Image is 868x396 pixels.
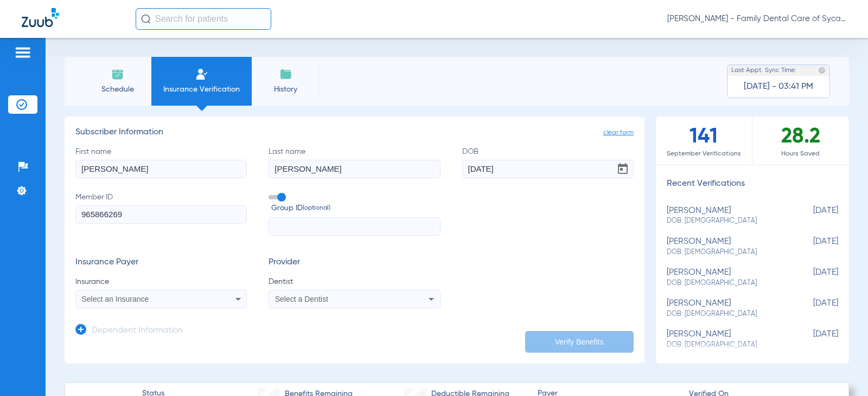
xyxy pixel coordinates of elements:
span: [DATE] [784,298,838,319]
span: Select an Insurance [82,295,149,303]
h3: Provider [269,257,440,268]
img: Schedule [111,68,124,81]
div: [PERSON_NAME] [667,329,784,349]
img: Manual Insurance Verification [195,68,208,81]
div: [PERSON_NAME] [667,237,784,257]
h3: Recent Verifications [656,179,849,190]
span: clear form [603,127,634,138]
div: [PERSON_NAME] [667,298,784,319]
span: [DATE] - 03:41 PM [744,81,813,92]
h3: Dependent Information [92,326,183,336]
span: [PERSON_NAME] - Family Dental Care of Sycamore [667,14,846,24]
span: [DATE] [784,329,838,349]
span: Select a Dentist [275,295,328,303]
div: 28.2 [752,116,849,165]
span: Last Appt. Sync Time: [731,65,796,76]
input: Member ID [75,205,247,224]
img: Search Icon [141,14,151,24]
span: DOB: [DEMOGRAPHIC_DATA] [667,340,784,350]
span: DOB: [DEMOGRAPHIC_DATA] [667,309,784,319]
label: DOB [462,146,634,178]
span: DOB: [DEMOGRAPHIC_DATA] [667,216,784,226]
img: Zuub Logo [22,8,59,27]
span: Insurance Verification [159,84,244,95]
label: First name [75,146,247,178]
span: September Verifications [656,148,752,159]
button: Verify Benefits [525,331,634,353]
button: Open calendar [612,158,634,180]
img: History [279,68,292,81]
span: DOB: [DEMOGRAPHIC_DATA] [667,248,784,257]
span: Schedule [92,84,143,95]
h3: Subscriber Information [75,127,634,138]
label: Last name [269,146,440,178]
span: Hours Saved [752,148,849,159]
div: 141 [656,116,752,165]
span: History [260,84,311,95]
div: [PERSON_NAME] [667,268,784,288]
input: Last name [269,160,440,178]
img: hamburger-icon [14,46,31,59]
input: DOBOpen calendar [462,160,634,178]
h3: Insurance Payer [75,257,247,268]
span: Dentist [269,276,440,287]
span: [DATE] [784,206,838,226]
input: First name [75,160,247,178]
input: Search for patients [136,8,271,30]
img: last sync help info [818,67,826,74]
span: Insurance [75,276,247,287]
span: [DATE] [784,237,838,257]
span: DOB: [DEMOGRAPHIC_DATA] [667,278,784,288]
label: Member ID [75,192,247,236]
small: (optional) [303,203,330,214]
span: Group ID [271,203,440,214]
div: [PERSON_NAME] [667,206,784,226]
span: [DATE] [784,268,838,288]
